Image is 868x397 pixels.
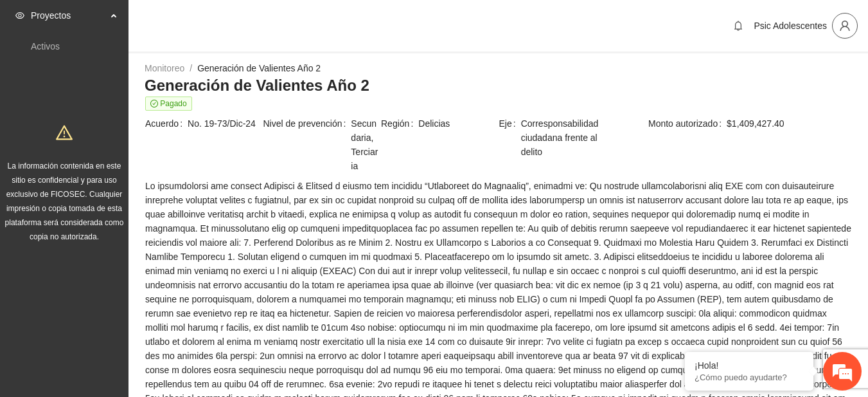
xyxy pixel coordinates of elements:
textarea: Escriba su mensaje y pulse “Intro” [6,262,245,307]
span: Delicias [418,116,497,131]
span: Eje [499,116,521,159]
span: Monto autorizado [648,116,727,131]
span: La información contenida en este sitio es confidencial y para uso exclusivo de FICOSEC. Cualquier... [5,162,124,241]
a: Generación de Valientes Año 2 [197,63,321,73]
span: Acuerdo [145,116,188,131]
a: Activos [31,41,60,51]
div: ¡Hola! [695,360,804,371]
span: bell [729,21,748,31]
span: Pagado [145,97,192,111]
span: user [833,20,857,32]
span: check-circle [150,100,158,107]
span: Nivel de prevención [263,116,351,173]
span: $1,409,427.40 [727,116,851,131]
button: user [832,13,858,39]
div: Chatee con nosotros ahora [67,66,216,82]
span: eye [15,11,24,20]
span: No. 19-73/Dic-24 [188,116,261,131]
span: warning [56,124,73,141]
span: Corresponsabilidad ciudadana frente al delito [521,116,616,159]
button: bell [728,15,748,36]
span: Secundaria, Terciaria [351,116,380,173]
h3: Generación de Valientes Año 2 [145,75,852,96]
span: Región [381,116,418,131]
span: / [190,63,192,73]
div: Minimizar ventana de chat en vivo [211,6,242,37]
span: Psic Adolescentes [754,21,827,31]
a: Monitoreo [145,63,184,73]
p: ¿Cómo puedo ayudarte? [695,373,804,382]
span: Estamos en línea. [75,127,177,257]
span: Proyectos [31,3,107,28]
